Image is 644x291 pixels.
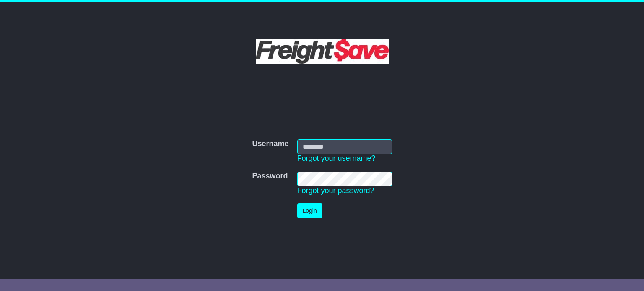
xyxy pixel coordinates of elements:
[297,203,322,218] button: Login
[252,139,288,149] label: Username
[297,154,376,162] a: Forgot your username?
[297,186,374,195] a: Forgot your password?
[252,172,288,181] label: Password
[256,39,389,64] img: Freight Save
